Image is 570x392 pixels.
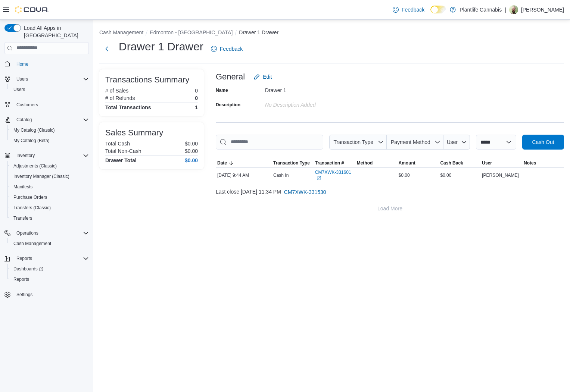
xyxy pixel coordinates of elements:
[195,88,198,94] p: 0
[105,128,163,137] h3: Sales Summary
[357,160,373,166] span: Method
[10,264,89,273] span: Dashboards
[377,205,402,212] span: Load More
[314,159,355,167] button: Transaction #
[10,126,89,135] span: My Catalog (Classic)
[13,254,35,263] button: Reports
[482,160,492,166] span: User
[216,185,564,200] div: Last close [DATE] 11:34 PM
[329,135,387,150] button: Transaction Type
[16,102,38,108] span: Customers
[10,161,60,170] a: Adjustments (Classic)
[4,56,89,320] nav: Complex example
[185,157,198,163] h4: $0.00
[13,215,32,221] span: Transfers
[10,214,35,223] a: Transfers
[10,182,89,191] span: Manifests
[333,139,373,145] span: Transaction Type
[7,274,92,285] button: Reports
[10,172,72,181] a: Inventory Manager (Classic)
[1,253,92,264] button: Reports
[216,159,272,167] button: Date
[13,151,38,160] button: Inventory
[272,159,314,167] button: Transaction Type
[439,171,480,180] div: $0.00
[315,169,354,181] a: CM7XWK-331601External link
[391,139,430,145] span: Payment Method
[150,29,233,35] button: Edmonton - [GEOGRAPHIC_DATA]
[7,213,92,223] button: Transfers
[460,5,502,14] p: Plantlife Cannabis
[13,290,35,299] a: Settings
[13,127,55,133] span: My Catalog (Classic)
[273,172,289,178] p: Cash In
[13,163,57,169] span: Adjustments (Classic)
[1,99,92,110] button: Customers
[16,153,35,159] span: Inventory
[399,172,410,178] span: $0.00
[315,160,344,166] span: Transaction #
[105,95,135,101] h6: # of Refunds
[10,172,89,181] span: Inventory Manager (Classic)
[399,160,415,166] span: Amount
[7,135,92,146] button: My Catalog (Beta)
[216,87,228,93] label: Name
[7,264,92,274] a: Dashboards
[7,161,92,171] button: Adjustments (Classic)
[13,115,89,124] span: Catalog
[1,74,92,84] button: Users
[99,41,114,56] button: Next
[355,159,397,167] button: Method
[13,87,25,92] span: Users
[208,41,246,56] a: Feedback
[1,150,92,161] button: Inventory
[281,185,329,200] button: CM7XWK-331530
[10,203,89,212] span: Transfers (Classic)
[216,135,323,150] input: This is a search bar. As you type, the results lower in the page will automatically filter.
[13,254,89,263] span: Reports
[13,100,89,109] span: Customers
[524,160,536,166] span: Notes
[16,255,32,261] span: Reports
[16,117,32,123] span: Catalog
[105,157,137,163] h4: Drawer Total
[13,75,89,84] span: Users
[13,184,32,190] span: Manifests
[13,290,89,299] span: Settings
[7,192,92,203] button: Purchase Orders
[10,275,32,284] a: Reports
[195,95,198,101] p: 0
[119,39,203,54] h1: Drawer 1 Drawer
[13,173,69,179] span: Inventory Manager (Classic)
[7,238,92,249] button: Cash Management
[265,99,365,108] div: No Description added
[443,135,470,150] button: User
[273,160,310,166] span: Transaction Type
[239,29,278,35] button: Drawer 1 Drawer
[7,125,92,135] button: My Catalog (Classic)
[532,138,554,146] span: Cash Out
[387,135,443,150] button: Payment Method
[439,159,480,167] button: Cash Back
[509,5,518,14] div: Ryan Noftall
[216,102,240,108] label: Description
[505,5,506,14] p: |
[317,176,321,181] svg: External link
[284,188,326,196] span: CM7XWK-331530
[10,136,53,145] a: My Catalog (Beta)
[10,85,28,94] a: Users
[216,201,564,216] button: Load More
[10,264,46,273] a: Dashboards
[13,229,41,238] button: Operations
[13,241,51,247] span: Cash Management
[105,88,128,94] h6: # of Sales
[482,172,519,178] span: [PERSON_NAME]
[10,239,54,248] a: Cash Management
[13,151,89,160] span: Inventory
[220,45,243,53] span: Feedback
[397,159,439,167] button: Amount
[10,136,89,145] span: My Catalog (Beta)
[440,160,463,166] span: Cash Back
[13,115,35,124] button: Catalog
[13,194,47,200] span: Purchase Orders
